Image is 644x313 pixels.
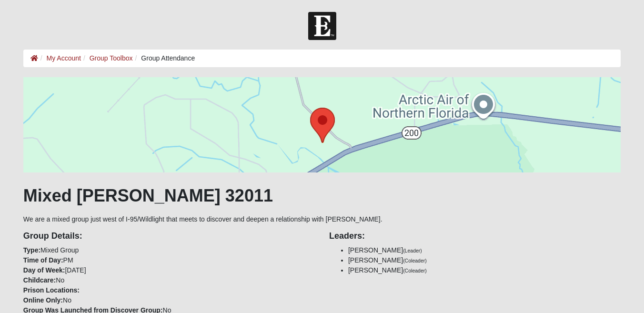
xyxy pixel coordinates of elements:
[403,268,427,273] small: (Coleader)
[23,276,56,284] strong: Childcare:
[403,248,422,253] small: (Leader)
[308,12,336,40] img: Church of Eleven22 Logo
[348,255,621,265] li: [PERSON_NAME]
[329,231,621,242] h4: Leaders:
[23,246,40,254] strong: Type:
[23,266,65,274] strong: Day of Week:
[348,265,621,275] li: [PERSON_NAME]
[23,286,80,294] strong: Prison Locations:
[47,54,81,62] a: My Account
[348,245,621,255] li: [PERSON_NAME]
[23,231,315,242] h4: Group Details:
[23,185,621,206] h1: Mixed [PERSON_NAME] 32011
[133,53,195,63] li: Group Attendance
[403,258,427,263] small: (Coleader)
[23,256,63,264] strong: Time of Day:
[90,54,133,62] a: Group Toolbox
